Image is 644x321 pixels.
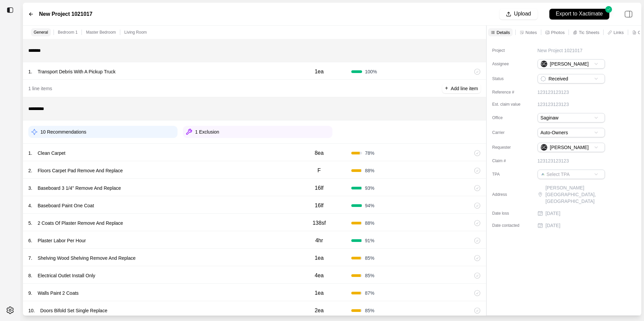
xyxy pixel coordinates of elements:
[492,102,526,107] label: Est. claim value
[492,61,526,67] label: Assignee
[538,47,583,54] p: New Project 1021017
[549,9,609,20] button: Export to Xactimate
[86,30,116,35] p: Master Bedroom
[318,167,321,175] p: F
[35,288,82,298] p: Walls Paint 2 Coats
[35,183,124,193] p: Baseboard 3 1/4'' Remove And Replace
[35,67,118,76] p: Transport Debris With A Pickup Truck
[315,202,324,210] p: 16lf
[492,76,526,81] label: Status
[621,7,636,22] img: right-panel.svg
[365,202,374,209] span: 94 %
[492,90,526,95] label: Reference #
[365,220,374,226] span: 88 %
[313,219,326,227] p: 138sf
[28,272,32,279] p: 8 .
[514,10,531,18] p: Upload
[365,237,374,244] span: 91 %
[365,185,374,191] span: 93 %
[28,290,32,296] p: 9 .
[28,68,32,75] p: 1 .
[315,237,323,245] p: 4hr
[28,237,32,244] p: 6 .
[28,307,35,314] p: 10 .
[551,30,565,35] p: Photos
[365,272,374,279] span: 85 %
[315,272,324,280] p: 4ea
[492,130,526,135] label: Carrier
[40,129,86,135] p: 10 Recommendations
[543,5,616,23] button: Export to Xactimate
[315,184,324,192] p: 16lf
[365,150,374,156] span: 78 %
[28,150,32,156] p: 1 .
[492,48,526,53] label: Project
[365,290,374,296] span: 87 %
[28,255,32,261] p: 7 .
[58,30,78,35] p: Bedroom 1
[315,68,324,76] p: 1ea
[525,30,537,35] p: Notes
[492,172,526,177] label: TPA
[365,307,374,314] span: 85 %
[492,211,526,216] label: Date loss
[492,223,526,228] label: Date contacted
[546,184,628,205] p: [PERSON_NAME][GEOGRAPHIC_DATA], [GEOGRAPHIC_DATA]
[35,218,126,228] p: 2 Coats Of Plaster Remove And Replace
[500,9,538,20] button: Upload
[35,253,138,263] p: Shelving Wood Shelving Remove And Replace
[39,10,92,18] label: New Project 1021017
[315,149,324,157] p: 8ea
[28,85,52,92] p: 1 line items
[28,220,32,226] p: 5 .
[37,306,110,315] p: Doors Bifold Set Single Replace
[492,145,526,150] label: Requester
[496,30,510,35] p: Details
[365,255,374,261] span: 85 %
[365,167,374,174] span: 88 %
[442,84,481,93] button: +Add line item
[315,307,324,315] p: 2ea
[613,30,623,35] p: Links
[7,7,13,13] img: toggle sidebar
[35,271,98,280] p: Electrical Outlet Install Only
[28,202,32,209] p: 4 .
[195,129,219,135] p: 1 Exclusion
[556,10,603,18] p: Export to Xactimate
[546,210,560,217] p: [DATE]
[492,158,526,164] label: Claim #
[546,222,560,229] p: [DATE]
[35,166,126,175] p: Floors Carpet Pad Remove And Replace
[35,148,68,158] p: Clean Carpet
[538,101,569,108] p: 123123123123
[35,201,97,210] p: Baseboard Paint One Coat
[579,30,599,35] p: Tic Sheets
[315,289,324,297] p: 1ea
[445,84,448,92] p: +
[365,68,377,75] span: 100 %
[124,30,147,35] p: Living Room
[451,85,478,92] p: Add line item
[492,192,526,197] label: Address
[34,30,48,35] p: General
[538,89,569,96] p: 123123123123
[315,254,324,262] p: 1ea
[492,115,526,120] label: Office
[28,167,32,174] p: 2 .
[538,157,569,164] p: 123123123123
[28,185,32,191] p: 3 .
[35,236,89,245] p: Plaster Labor Per Hour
